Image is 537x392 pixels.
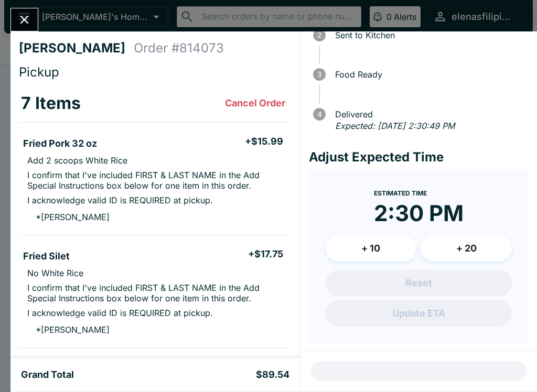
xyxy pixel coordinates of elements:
[19,40,134,56] h4: [PERSON_NAME]
[27,155,127,166] p: Add 2 scoops White Rice
[317,31,321,39] text: 2
[221,93,289,114] button: Cancel Order
[21,93,81,114] h3: 7 Items
[27,324,110,335] p: * [PERSON_NAME]
[317,110,321,118] text: 4
[335,121,455,131] em: Expected: [DATE] 2:30:49 PM
[27,282,283,303] p: I confirm that I've included FIRST & LAST NAME in the Add Special Instructions box below for one ...
[245,135,283,148] h5: + $15.99
[330,70,529,79] span: Food Ready
[134,40,224,56] h4: Order # 814073
[27,195,213,205] p: I acknowledge valid ID is REQUIRED at pickup.
[317,70,321,79] text: 3
[421,235,512,262] button: + 20
[27,268,83,278] p: No White Rice
[27,308,213,318] p: I acknowledge valid ID is REQUIRED at pickup.
[374,189,427,197] span: Estimated Time
[374,200,464,227] time: 2:30 PM
[326,235,417,262] button: + 10
[23,250,70,263] h5: Fried Silet
[11,8,38,31] button: Close
[23,137,97,150] h5: Fried Pork 32 oz
[309,149,529,165] h4: Adjust Expected Time
[248,248,283,260] h5: + $17.75
[21,368,74,381] h5: Grand Total
[27,212,110,222] p: * [PERSON_NAME]
[256,368,289,381] h5: $89.54
[19,64,59,80] span: Pickup
[330,110,529,119] span: Delivered
[330,30,529,40] span: Sent to Kitchen
[27,170,283,191] p: I confirm that I've included FIRST & LAST NAME in the Add Special Instructions box below for one ...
